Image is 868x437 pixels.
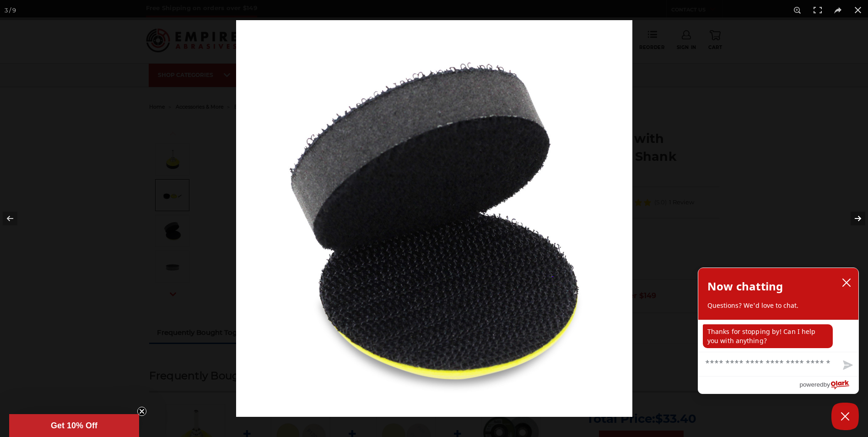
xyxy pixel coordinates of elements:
[707,277,783,295] h2: Now chatting
[698,320,858,352] div: chat
[824,379,830,390] span: by
[51,421,97,430] span: Get 10% Off
[9,414,139,437] div: Get 10% OffClose teaser
[831,403,859,430] button: Close Chatbox
[707,301,849,310] p: Questions? We'd love to chat.
[839,276,854,290] button: close chatbox
[836,355,858,376] button: Send message
[703,324,833,348] p: Thanks for stopping by! Can I help you with anything?
[698,268,859,394] div: olark chatbox
[799,377,858,393] a: Powered by Olark
[836,196,868,241] button: Next (arrow right)
[799,379,823,390] span: powered
[137,407,146,416] button: Close teaser
[236,20,632,417] img: hook-loop-sanding-pad-foam-layer-shank-closeup__02471.1698950932.jpg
